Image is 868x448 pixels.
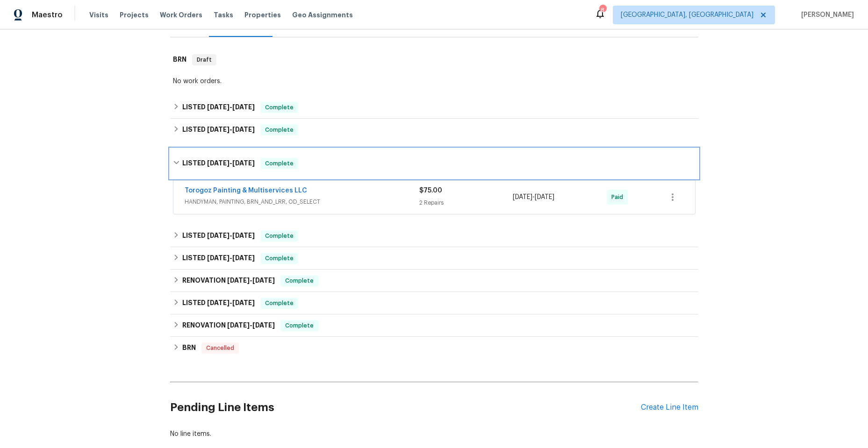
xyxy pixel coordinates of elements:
[227,322,250,328] span: [DATE]
[621,10,753,20] span: [GEOGRAPHIC_DATA], [GEOGRAPHIC_DATA]
[207,160,230,166] span: [DATE]
[244,10,281,20] span: Properties
[182,320,275,331] h6: RENOVATION
[227,322,275,328] span: -
[207,126,230,133] span: [DATE]
[160,10,202,20] span: Work Orders
[207,104,255,110] span: -
[170,247,698,270] div: LISTED [DATE]-[DATE]Complete
[89,10,108,20] span: Visits
[641,403,698,412] div: Create Line Item
[173,77,696,86] div: No work orders.
[419,198,513,207] div: 2 Repairs
[182,253,255,264] h6: LISTED
[513,192,554,202] span: -
[232,160,255,166] span: [DATE]
[281,321,317,330] span: Complete
[261,299,297,308] span: Complete
[207,104,230,110] span: [DATE]
[207,232,230,239] span: [DATE]
[193,55,215,64] span: Draft
[232,126,255,133] span: [DATE]
[252,322,275,328] span: [DATE]
[261,125,297,135] span: Complete
[252,277,275,284] span: [DATE]
[182,298,255,309] h6: LISTED
[214,12,233,18] span: Tasks
[182,102,255,113] h6: LISTED
[207,255,230,261] span: [DATE]
[292,10,353,20] span: Geo Assignments
[182,230,255,242] h6: LISTED
[170,386,641,429] h2: Pending Line Items
[797,10,854,20] span: [PERSON_NAME]
[170,314,698,337] div: RENOVATION [DATE]-[DATE]Complete
[227,277,275,284] span: -
[207,126,255,133] span: -
[170,45,698,75] div: BRN Draft
[535,194,554,200] span: [DATE]
[170,119,698,141] div: LISTED [DATE]-[DATE]Complete
[182,124,255,135] h6: LISTED
[170,96,698,119] div: LISTED [DATE]-[DATE]Complete
[232,104,255,110] span: [DATE]
[207,232,255,239] span: -
[599,6,606,15] div: 8
[232,299,255,306] span: [DATE]
[182,275,275,286] h6: RENOVATION
[32,10,63,20] span: Maestro
[170,292,698,314] div: LISTED [DATE]-[DATE]Complete
[182,158,255,169] h6: LISTED
[261,103,297,112] span: Complete
[281,276,317,285] span: Complete
[419,187,442,194] span: $75.00
[207,255,255,261] span: -
[227,277,250,284] span: [DATE]
[207,299,230,306] span: [DATE]
[513,194,532,200] span: [DATE]
[202,343,238,353] span: Cancelled
[261,254,297,263] span: Complete
[185,187,307,194] a: Torogoz Painting & Multiservices LLC
[170,270,698,292] div: RENOVATION [DATE]-[DATE]Complete
[170,149,698,178] div: LISTED [DATE]-[DATE]Complete
[261,231,297,241] span: Complete
[173,54,187,65] h6: BRN
[207,160,255,166] span: -
[261,159,297,168] span: Complete
[611,192,627,202] span: Paid
[185,197,419,206] span: HANDYMAN, PAINTING, BRN_AND_LRR, OD_SELECT
[170,225,698,247] div: LISTED [DATE]-[DATE]Complete
[232,232,255,239] span: [DATE]
[120,10,149,20] span: Projects
[170,337,698,359] div: BRN Cancelled
[170,429,698,439] div: No line items.
[232,255,255,261] span: [DATE]
[207,299,255,306] span: -
[182,342,196,354] h6: BRN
